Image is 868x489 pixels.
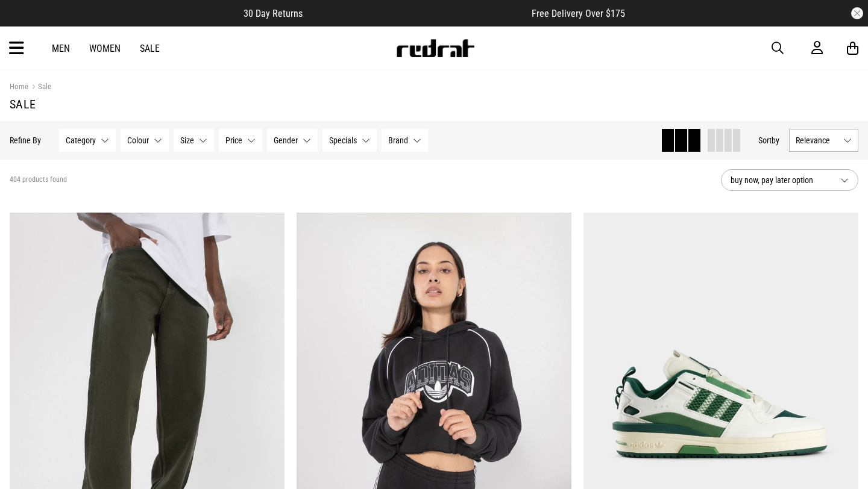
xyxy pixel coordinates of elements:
[28,82,51,93] a: Sale
[267,129,318,152] button: Gender
[66,135,96,145] span: Category
[59,129,116,152] button: Category
[10,135,41,145] p: Refine By
[244,8,303,19] span: 30 Day Returns
[180,135,194,145] span: Size
[731,173,831,187] span: buy now, pay later option
[225,135,242,145] span: Price
[121,129,169,152] button: Colour
[382,129,428,152] button: Brand
[796,135,838,145] span: Relevance
[758,133,779,148] button: Sortby
[388,135,408,145] span: Brand
[174,129,214,152] button: Size
[772,135,779,145] span: by
[140,43,160,54] a: Sale
[329,135,357,145] span: Specials
[274,135,298,145] span: Gender
[127,135,149,145] span: Colour
[789,129,858,152] button: Relevance
[721,169,858,191] button: buy now, pay later option
[395,39,475,57] img: Redrat logo
[532,8,625,19] span: Free Delivery Over $175
[219,129,262,152] button: Price
[322,129,377,152] button: Specials
[10,175,67,185] span: 404 products found
[52,43,70,54] a: Men
[89,43,121,54] a: Women
[327,7,508,19] iframe: Customer reviews powered by Trustpilot
[10,82,28,91] a: Home
[10,97,858,111] h1: Sale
